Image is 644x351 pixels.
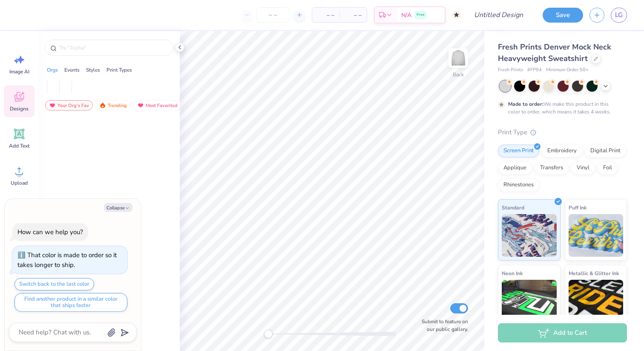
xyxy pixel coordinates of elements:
div: Applique [498,162,532,174]
div: Print Type [498,128,627,137]
span: Standard [502,203,524,212]
img: Standard [502,214,557,257]
button: Save [543,8,583,23]
div: Vinyl [571,162,595,174]
span: LG [615,10,623,20]
div: Events [64,66,80,74]
button: Switch back to the last color [14,278,94,290]
img: Neon Ink [502,280,557,322]
span: Image AI [9,68,29,75]
div: Rhinestones [498,179,539,191]
div: We make this product in this color to order, which means it takes 4 weeks. [508,100,613,116]
span: Fresh Prints [498,67,523,74]
span: – – [345,11,362,20]
label: Submit to feature on our public gallery. [417,318,468,333]
button: Collapse [104,203,132,212]
div: Transfers [535,162,569,174]
img: Puff Ink [569,214,624,257]
span: # FP94 [527,67,542,74]
span: Puff Ink [569,203,586,212]
span: Upload [11,180,28,186]
div: Print Types [106,66,132,74]
div: Most Favorited [133,100,181,110]
strong: Made to order: [508,101,543,107]
button: Find another product in a similar color that ships faster [14,293,127,312]
span: Neon Ink [502,269,523,278]
div: Digital Print [585,145,626,157]
span: Fresh Prints Denver Mock Neck Heavyweight Sweatshirt [498,42,611,64]
div: Orgs [47,66,58,74]
span: Minimum Order: 50 + [546,67,589,74]
a: LG [611,8,627,23]
div: Screen Print [498,145,539,157]
div: Your Org's Fav [45,100,93,110]
div: Foil [598,162,618,174]
span: Designs [10,105,29,112]
div: That color is made to order so it takes longer to ship. [17,251,117,269]
div: Styles [86,66,100,74]
input: – – [256,7,290,23]
img: most_fav.gif [49,102,56,108]
img: Back [450,49,467,67]
input: Try "Alpha" [59,44,168,52]
span: Metallic & Glitter Ink [569,269,619,278]
div: How can we help you? [17,228,83,236]
img: trending.gif [99,102,106,108]
span: Add Text [9,142,29,149]
input: Untitled Design [467,6,530,23]
span: N/A [401,11,411,20]
div: Accessibility label [264,330,273,338]
div: Back [453,71,464,78]
div: Embroidery [542,145,582,157]
img: most_fav.gif [137,102,144,108]
span: – – [317,11,334,20]
span: Free [417,12,425,18]
img: Metallic & Glitter Ink [569,280,624,322]
div: Trending [95,100,131,110]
